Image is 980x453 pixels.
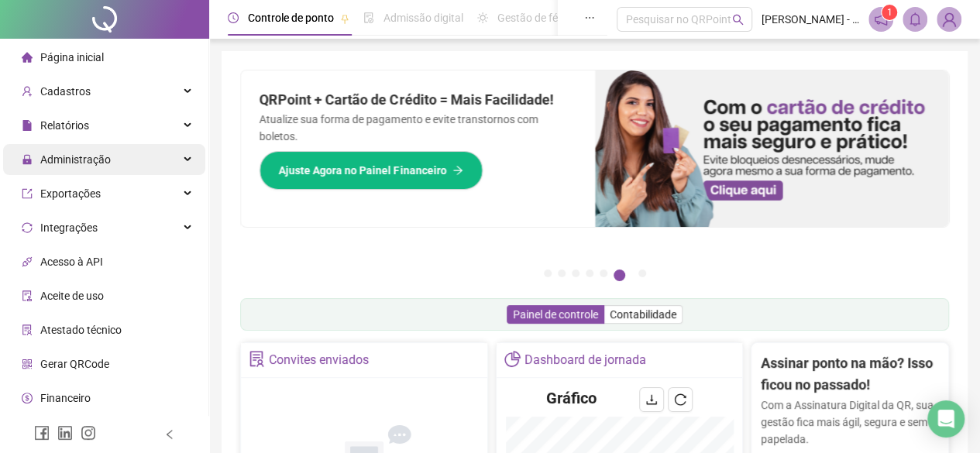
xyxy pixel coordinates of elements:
span: Contabilidade [610,308,676,321]
span: pie-chart [504,351,521,367]
h2: Assinar ponto na mão? Isso ficou no passado! [761,352,939,396]
span: pushpin [340,14,349,23]
span: Página inicial [40,51,104,63]
span: Administração [40,153,111,166]
span: [PERSON_NAME] - AUTO POSTO NIVEA [762,11,859,28]
img: 9523 [937,8,961,31]
span: Gestão de férias [497,12,576,24]
span: 1 [887,7,892,18]
span: clock-circle [228,12,239,23]
button: 4 [586,269,593,277]
button: 3 [572,269,579,277]
span: Painel de controle [513,308,598,321]
span: bell [908,12,922,26]
span: lock [22,154,33,165]
span: Acesso à API [40,256,103,268]
span: left [164,429,175,440]
span: user-add [22,86,33,97]
span: file [22,120,33,131]
img: banner%2F75947b42-3b94-469c-a360-407c2d3115d7.png [595,70,949,227]
button: 2 [558,269,566,277]
span: Aceite de uso [40,290,104,302]
span: audit [22,290,33,301]
span: notification [874,12,888,26]
span: qrcode [22,359,33,369]
button: 1 [544,269,552,277]
span: Gerar QRCode [40,358,109,370]
span: ellipsis [584,12,595,23]
div: Convites enviados [269,347,369,373]
p: Atualize sua forma de pagamento e evite transtornos com boletos. [260,111,576,145]
span: home [22,52,33,63]
div: Open Intercom Messenger [927,400,965,438]
span: Cadastros [40,85,91,98]
span: sun [477,12,488,23]
span: instagram [81,425,96,441]
span: arrow-right [452,165,463,176]
span: sync [22,222,33,233]
span: reload [674,393,686,406]
button: 7 [638,269,646,277]
span: api [22,256,33,267]
sup: 1 [882,5,897,20]
span: Ajuste Agora no Painel Financeiro [279,162,446,179]
span: Relatórios [40,119,89,132]
span: search [732,14,744,26]
h4: Gráfico [546,387,597,409]
span: facebook [34,425,50,441]
span: Financeiro [40,392,91,404]
span: export [22,188,33,199]
span: Exportações [40,187,101,200]
span: Admissão digital [383,12,463,24]
span: Atestado técnico [40,324,122,336]
span: file-done [363,12,374,23]
p: Com a Assinatura Digital da QR, sua gestão fica mais ágil, segura e sem papelada. [761,396,939,448]
button: 5 [600,269,607,277]
span: download [645,393,658,406]
span: solution [249,351,265,367]
div: Dashboard de jornada [524,347,646,373]
span: linkedin [57,425,73,441]
span: Controle de ponto [248,12,334,24]
button: 6 [614,269,625,281]
button: Ajuste Agora no Painel Financeiro [260,151,483,190]
h2: QRPoint + Cartão de Crédito = Mais Facilidade! [260,89,576,111]
span: solution [22,324,33,335]
span: dollar [22,393,33,403]
span: Integrações [40,221,98,234]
